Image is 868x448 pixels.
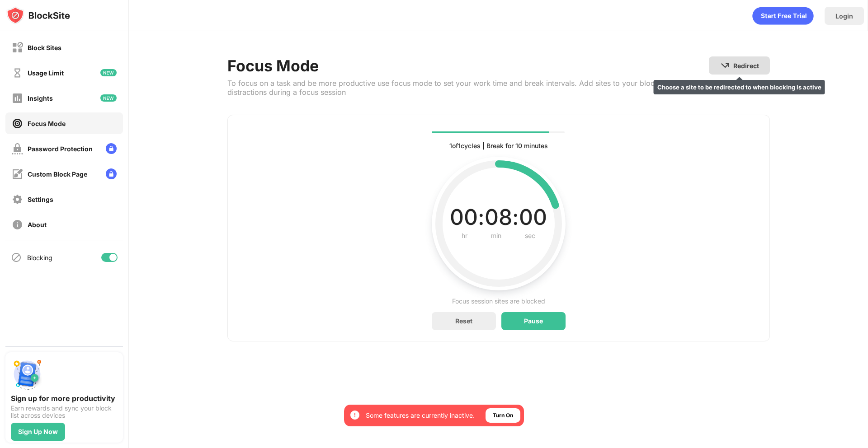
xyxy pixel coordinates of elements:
[106,168,117,179] img: lock-menu.svg
[12,67,23,79] img: time-usage-off.svg
[106,143,117,154] img: lock-menu.svg
[12,194,23,205] img: settings-off.svg
[525,229,535,242] div: sec
[28,170,87,178] div: Custom Block Page
[491,229,501,242] div: min
[512,205,519,229] div: :
[12,168,23,180] img: customize-block-page-off.svg
[752,7,814,25] div: animation
[28,94,53,102] div: Insights
[28,69,64,77] div: Usage Limit
[11,394,118,403] div: Sign up for more productivity
[100,94,117,102] img: new-icon.svg
[366,411,475,420] div: Some features are currently inactive.
[28,196,53,203] div: Settings
[524,317,543,325] div: Pause
[12,93,23,104] img: insights-off.svg
[449,140,548,151] div: 1 of 1 cycles | Break for 10 minutes
[493,411,513,420] div: Turn On
[12,118,23,129] img: focus-on.svg
[11,405,118,419] div: Earn rewards and sync your block list across devices
[28,145,93,153] div: Password Protection
[450,205,478,229] div: 00
[6,6,70,24] img: logo-blocksite.svg
[28,221,47,229] div: About
[349,410,360,420] img: error-circle-white.svg
[11,358,43,390] img: push-signup.svg
[835,12,853,20] div: Login
[478,205,485,229] div: :
[18,428,58,435] div: Sign Up Now
[28,44,61,51] div: Block Sites
[485,205,512,229] div: 08
[519,205,547,229] div: 00
[462,229,467,242] div: hr
[455,317,472,325] div: Reset
[11,252,22,263] img: blocking-icon.svg
[654,80,825,94] div: Choose a site to be redirected to when blocking is active
[100,69,117,76] img: new-icon.svg
[227,56,709,75] div: Focus Mode
[452,296,545,307] div: Focus session sites are blocked
[733,62,759,70] div: Redirect
[27,254,52,261] div: Blocking
[28,120,66,127] div: Focus Mode
[227,79,709,97] div: To focus on a task and be more productive use focus mode to set your work time and break interval...
[12,219,23,230] img: about-off.svg
[12,42,23,53] img: block-off.svg
[12,143,23,154] img: password-protection-off.svg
